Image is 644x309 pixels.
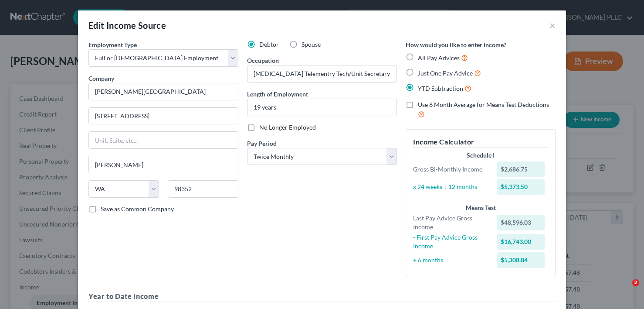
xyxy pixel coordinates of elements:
[549,20,556,31] button: ×
[418,85,463,92] span: YTD Subtraction
[88,41,137,48] span: Employment Type
[409,256,493,264] div: ÷ 6 months
[247,65,397,82] input: --
[88,19,166,31] div: Edit Income Source
[413,203,548,212] div: Means Test
[409,182,493,191] div: x 24 weeks ÷ 12 months
[259,41,279,48] span: Debtor
[302,41,321,48] span: Spouse
[89,132,238,148] input: Unit, Suite, etc...
[247,89,308,99] label: Length of Employment
[418,69,473,77] span: Just One Pay Advice
[632,279,639,286] span: 2
[409,233,493,251] div: - First Pay Advice Gross Income
[259,124,316,131] span: No Longer Employed
[406,40,506,49] label: How would you like to enter income?
[247,99,397,116] input: ex: 2 years
[497,161,545,177] div: $2,686.75
[247,140,277,147] span: Pay Period
[497,252,545,268] div: $5,308.84
[89,156,238,173] input: Enter city...
[88,83,238,100] input: Search company by name...
[247,56,279,65] label: Occupation
[497,215,545,230] div: $48,596.03
[497,179,545,195] div: $5,373.50
[418,54,460,62] span: All Pay Advices
[418,101,549,108] span: Use 6 Month Average for Means Test Deductions
[88,291,556,302] h5: Year to Date Income
[409,214,493,231] div: Last Pay Advice Gross Income
[101,205,174,213] span: Save as Common Company
[614,279,635,300] iframe: Intercom live chat
[409,165,493,174] div: Gross Bi-Monthly Income
[497,234,545,250] div: $16,743.00
[413,137,548,148] h5: Income Calculator
[413,151,548,160] div: Schedule I
[88,75,114,82] span: Company
[168,180,238,198] input: Enter zip...
[89,108,238,124] input: Enter address...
